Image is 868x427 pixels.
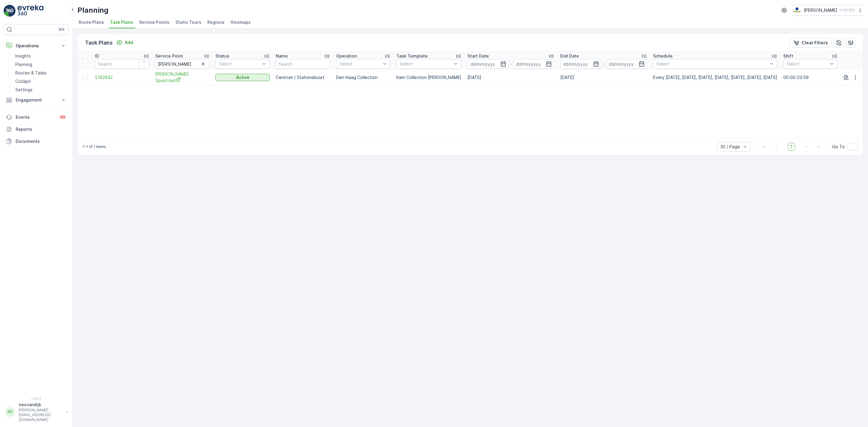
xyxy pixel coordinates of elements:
[4,397,69,400] span: v 1.51.1
[13,86,69,94] a: Settings
[467,53,489,59] p: Start Date
[5,407,15,417] div: RR
[4,135,69,147] a: Documents
[4,111,69,123] a: Events99
[16,97,57,103] p: Engagement
[83,75,87,80] div: Toggle Row Selected
[155,71,209,83] a: Bram Ladage Spuistraat
[603,60,605,68] p: -
[4,94,69,106] button: Engagement
[4,5,16,17] img: logo
[4,402,69,422] button: RRriesvandijk[PERSON_NAME][EMAIL_ADDRESS][DOMAIN_NAME]
[139,19,169,25] span: Service Points
[15,70,46,76] p: Routes & Tasks
[276,53,288,59] p: Name
[510,60,512,68] p: -
[560,53,579,59] p: End Date
[110,19,133,25] span: Task Plans
[793,5,863,16] button: [PERSON_NAME](+02:00)
[13,52,69,60] a: Insights
[219,61,260,67] p: Select
[4,123,69,135] a: Reports
[15,87,33,93] p: Settings
[802,40,828,46] p: Clear Filters
[79,19,104,25] span: Route Plans
[4,40,69,52] button: Operations
[339,61,381,67] p: Select
[13,60,69,69] a: Planning
[231,19,251,25] span: Geomaps
[215,53,229,59] p: Status
[215,74,270,81] button: Active
[467,59,509,69] input: dd/mm/yyyy
[787,61,828,67] p: Select
[207,19,225,25] span: Regions
[606,59,647,69] input: dd/mm/yyyy
[95,59,149,69] input: Search
[653,53,673,59] p: Schedule
[13,69,69,77] a: Routes & Tasks
[276,59,330,69] input: Search
[155,53,183,59] p: Service Point
[155,59,209,69] input: Search
[58,27,64,32] p: ⌘B
[13,77,69,86] a: Cockpit
[15,78,31,84] p: Cockpit
[155,71,209,83] span: [PERSON_NAME] Spuistraat
[396,53,428,59] p: Task Template
[336,53,357,59] p: Operation
[83,144,106,149] p: 1-1 of 1 items
[464,70,557,85] td: [DATE]
[60,115,65,120] p: 99
[793,7,801,14] img: basis-logo_rgb2x.png
[16,43,57,49] p: Operations
[77,5,108,15] p: Planning
[17,5,43,17] img: logo_light-DOdMpM7g.png
[19,402,63,408] p: riesvandijk
[15,53,31,59] p: Insights
[783,74,838,80] p: 00:00-23:59
[114,39,136,46] button: Add
[85,39,113,47] p: Task Plans
[400,61,452,67] p: Select
[16,138,66,144] p: Documents
[16,114,55,120] p: Events
[125,39,133,46] p: Add
[557,70,650,85] td: [DATE]
[804,7,837,13] p: [PERSON_NAME]
[396,74,461,80] p: Item Collection [PERSON_NAME]
[832,144,845,150] span: Go To
[788,143,795,151] span: 1
[95,53,99,59] p: ID
[513,59,555,69] input: dd/mm/yyyy
[336,74,390,80] p: Den Haag Collection
[16,126,66,132] p: Reports
[656,61,768,67] p: Select
[276,74,330,80] p: Centrum / Stationsbuurt
[840,8,855,13] p: ( +02:00 )
[653,74,777,80] p: Every [DATE], [DATE], [DATE], [DATE], [DATE], [DATE], [DATE]
[19,408,63,422] p: [PERSON_NAME][EMAIL_ADDRESS][DOMAIN_NAME]
[560,59,602,69] input: dd/mm/yyyy
[236,74,250,80] p: Active
[783,53,793,59] p: Shift
[790,38,832,48] button: Clear Filters
[175,19,201,25] span: Static Tours
[95,74,149,80] a: 5162642
[15,61,32,68] p: Planning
